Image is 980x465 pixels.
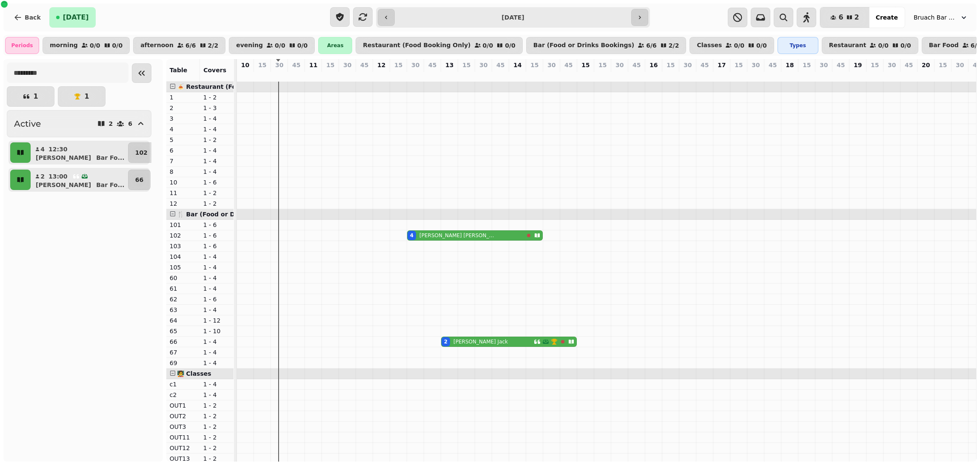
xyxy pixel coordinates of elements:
[275,61,283,69] p: 30
[548,71,555,79] p: 0
[203,199,230,208] p: 1 - 2
[229,37,315,54] button: evening0/00/0
[820,7,869,28] button: 62
[203,189,230,197] p: 1 - 2
[854,61,862,69] p: 19
[5,37,39,54] div: Periods
[905,61,913,69] p: 45
[203,454,230,463] p: 1 - 2
[203,104,230,112] p: 1 - 3
[463,71,470,79] p: 0
[650,71,657,79] p: 0
[170,348,197,357] p: 67
[445,61,453,69] p: 13
[871,61,879,69] p: 15
[923,71,929,79] p: 0
[177,211,287,218] span: 🍴 Bar (Food or Drinks Bookings)
[48,172,68,181] p: 13:00
[203,167,230,176] p: 1 - 4
[170,422,197,431] p: OUT3
[496,61,504,69] p: 45
[203,295,230,303] p: 1 - 6
[203,348,230,357] p: 1 - 4
[203,337,230,346] p: 1 - 4
[419,232,497,239] p: [PERSON_NAME] [PERSON_NAME]
[170,67,188,74] span: Table
[505,43,516,48] p: 0 / 0
[869,7,905,28] button: Create
[513,61,521,69] p: 14
[43,37,130,54] button: morning0/00/0
[36,181,91,189] p: [PERSON_NAME]
[803,71,810,79] p: 0
[32,170,126,190] button: 213:00[PERSON_NAME]Bar Fo...
[599,71,606,79] p: 0
[922,61,930,69] p: 20
[900,43,911,48] p: 0 / 0
[530,61,538,69] p: 15
[633,71,640,79] p: 0
[318,37,352,54] div: Areas
[292,61,300,69] p: 45
[170,221,197,229] p: 101
[939,61,947,69] p: 15
[203,359,230,367] p: 1 - 4
[632,61,641,69] p: 45
[309,61,317,69] p: 11
[957,71,963,79] p: 0
[90,43,100,48] p: 0 / 0
[185,43,196,48] p: 6 / 6
[203,114,230,123] p: 1 - 4
[203,412,230,420] p: 1 - 2
[170,252,197,261] p: 104
[956,61,964,69] p: 30
[326,61,334,69] p: 15
[735,71,742,79] p: 0
[177,370,211,377] span: 🧑‍🏫 Classes
[565,71,572,79] p: 0
[684,61,692,69] p: 30
[25,14,41,20] span: Back
[547,61,556,69] p: 30
[820,61,828,69] p: 30
[363,42,470,49] p: Restaurant (Food Booking Only)
[203,274,230,282] p: 1 - 4
[112,43,123,48] p: 0 / 0
[735,61,743,69] p: 15
[203,316,230,325] p: 1 - 12
[462,61,470,69] p: 15
[872,71,878,79] p: 0
[170,114,197,123] p: 3
[203,433,230,442] p: 1 - 2
[829,42,866,49] p: Restaurant
[531,71,538,79] p: 0
[453,338,508,345] p: [PERSON_NAME] Jack
[170,337,197,346] p: 66
[236,42,263,49] p: evening
[914,13,956,22] span: Bruach Bar & Restaurant
[615,61,624,69] p: 30
[203,67,226,74] span: Covers
[786,61,794,69] p: 18
[170,125,197,133] p: 4
[96,181,124,189] p: Bar Fo ...
[878,43,889,48] p: 0 / 0
[203,93,230,102] p: 1 - 2
[378,71,385,79] p: 0
[170,433,197,442] p: OUT11
[203,284,230,293] p: 1 - 4
[208,43,219,48] p: 2 / 2
[822,37,918,54] button: Restaurant0/00/0
[170,274,197,282] p: 60
[203,157,230,165] p: 1 - 4
[170,316,197,325] p: 64
[242,71,248,79] p: 0
[888,61,896,69] p: 30
[616,71,623,79] p: 0
[170,444,197,452] p: OUT12
[855,14,859,21] span: 2
[837,61,845,69] p: 45
[170,189,197,197] p: 11
[411,61,419,69] p: 30
[275,43,285,48] p: 0 / 0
